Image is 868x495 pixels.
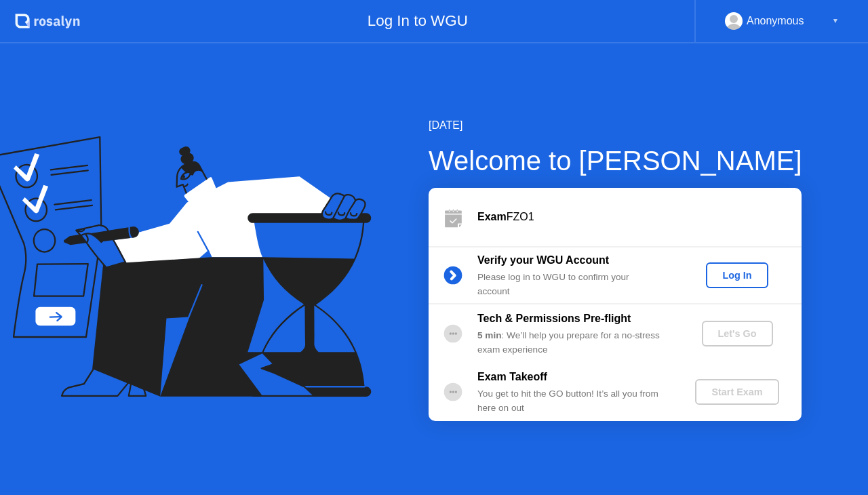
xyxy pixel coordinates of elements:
[711,270,762,281] div: Log In
[477,209,802,225] div: FZO1
[477,371,547,382] b: Exam Takeoff
[477,271,673,298] div: Please log in to WGU to confirm your account
[701,387,773,397] div: Start Exam
[702,321,773,346] button: Let's Go
[477,387,673,415] div: You get to hit the GO button! It’s all you from here on out
[832,12,839,30] div: ▼
[477,313,631,324] b: Tech & Permissions Pre-flight
[747,12,804,30] div: Anonymous
[477,254,609,266] b: Verify your WGU Account
[477,330,502,340] b: 5 min
[429,140,802,181] div: Welcome to [PERSON_NAME]
[429,117,802,134] div: [DATE]
[477,211,507,222] b: Exam
[706,262,768,288] button: Log In
[707,328,768,339] div: Let's Go
[477,329,673,357] div: : We’ll help you prepare for a no-stress exam experience
[695,379,778,405] button: Start Exam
